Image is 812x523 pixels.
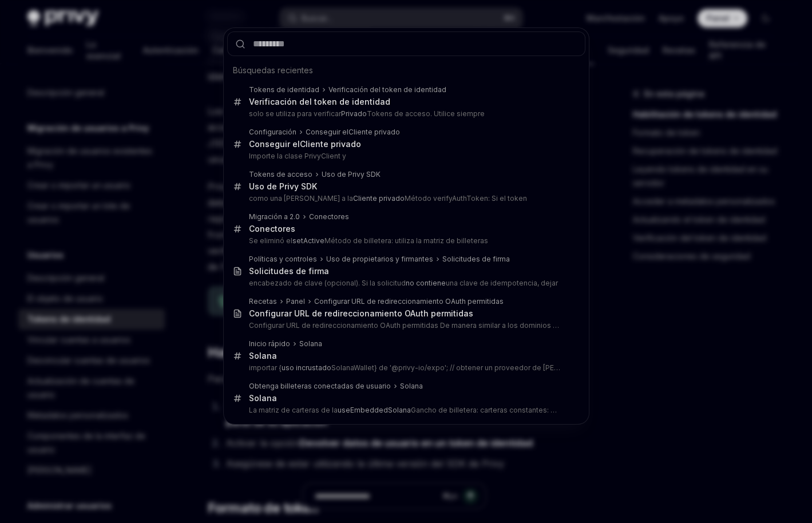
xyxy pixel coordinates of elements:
[411,406,568,414] font: Gancho de billetera: carteras constantes: Conn
[324,236,488,245] font: Método de billetera: utiliza la matriz de billeteras
[300,139,361,149] font: Cliente privado
[348,128,400,136] font: Cliente privado
[249,224,295,233] font: Conectores
[292,236,324,245] font: setActive
[249,308,473,318] font: Configurar URL de redireccionamiento OAuth permitidas
[282,363,331,372] font: uso incrustado
[249,351,277,360] font: Solana
[353,194,405,203] font: Cliente privado
[400,382,423,390] font: Solana
[249,128,296,136] font: Configuración
[367,109,485,118] font: Tokens de acceso. Utilice siempre
[314,297,504,306] font: Configurar URL de redireccionamiento OAuth permitidas
[249,170,312,179] font: Tokens de acceso
[406,279,446,287] font: no contiene
[249,139,300,149] font: Conseguir el
[249,279,406,287] font: encabezado de clave (opcional). Si la solicitud
[249,152,346,160] font: Importe la clase PrivyClient y
[249,393,277,403] font: Solana
[299,339,322,348] font: Solana
[249,236,292,245] font: Se eliminó el
[249,363,282,372] font: importar {
[249,181,317,191] font: Uso de Privy SDK
[249,406,338,414] font: La matriz de carteras de la
[442,255,510,263] font: Solicitudes de firma
[233,65,313,75] font: Búsquedas recientes
[341,109,367,118] font: Privado
[249,255,317,263] font: Políticas y controles
[249,97,390,106] font: Verificación del token de identidad
[338,406,411,414] font: useEmbeddedSolana
[405,194,527,203] font: Método verifyAuthToken: Si el token
[306,128,348,136] font: Conseguir el
[326,255,433,263] font: Uso de propietarios y firmantes
[322,170,381,179] font: Uso de Privy SDK
[446,279,558,287] font: una clave de idempotencia, dejar
[249,194,353,203] font: como una [PERSON_NAME] a la
[331,363,599,372] font: SolanaWallet} de '@privy-io/expo'; // obtener un proveedor de [PERSON_NAME]
[249,339,290,348] font: Inicio rápido
[309,212,349,221] font: Conectores
[249,85,319,94] font: Tokens de identidad
[249,212,300,221] font: Migración a 2.0
[249,297,277,306] font: Recetas
[286,297,305,306] font: Panel
[328,85,446,94] font: Verificación del token de identidad
[249,109,341,118] font: solo se utiliza para verificar
[249,266,329,276] font: Solicitudes de firma
[249,382,391,390] font: Obtenga billeteras conectadas de usuario
[249,321,615,330] font: Configurar URL de redireccionamiento OAuth permitidas De manera similar a los dominios permitidos...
